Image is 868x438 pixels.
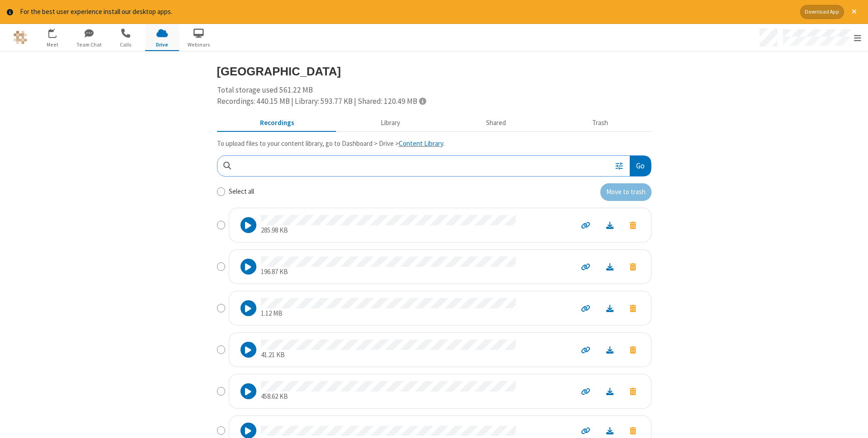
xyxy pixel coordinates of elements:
[622,424,644,437] button: Move to trash
[630,156,651,176] button: Go
[53,29,61,36] div: 13
[845,415,861,432] iframe: Chat
[622,219,644,231] button: Move to trash
[598,303,622,313] a: Download file
[549,114,651,131] button: Trash
[622,261,644,273] button: Move to trash
[598,425,622,436] a: Download file
[598,220,622,230] a: Download file
[598,261,622,272] a: Download file
[399,139,443,148] a: Content Library
[20,7,793,17] div: For the best user experience install our desktop apps.
[419,97,426,105] span: Totals displayed include files that have been moved to the trash.
[847,5,861,19] button: Close alert
[800,5,844,19] button: Download App
[14,31,27,44] img: QA Selenium DO NOT DELETE OR CHANGE
[598,345,622,355] a: Download file
[108,41,142,49] span: Calls
[622,344,644,356] button: Move to trash
[261,225,516,236] p: 285.98 KB
[261,308,516,319] p: 1.12 MB
[261,391,516,402] p: 458.62 KB
[443,114,549,131] button: Shared during meetings
[182,41,216,49] span: Webinars
[145,41,179,49] span: Drive
[217,96,651,107] div: Recordings: 440.15 MB | Library: 593.77 KB | Shared: 120.49 MB
[217,139,651,149] p: To upload files to your content library, go to Dashboard > Drive > .
[622,385,644,397] button: Move to trash
[72,41,106,49] span: Team Chat
[756,24,868,51] div: Open menu
[598,386,622,396] a: Download file
[217,65,651,78] h3: [GEOGRAPHIC_DATA]
[229,186,254,197] label: Select all
[217,84,651,107] div: Total storage used 561.22 MB
[261,350,516,360] p: 41.21 KB
[337,114,443,131] button: Content library
[35,41,69,49] span: Meet
[622,302,644,314] button: Move to trash
[261,267,516,277] p: 196.87 KB
[217,114,338,131] button: Recorded meetings
[600,183,651,201] button: Move to trash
